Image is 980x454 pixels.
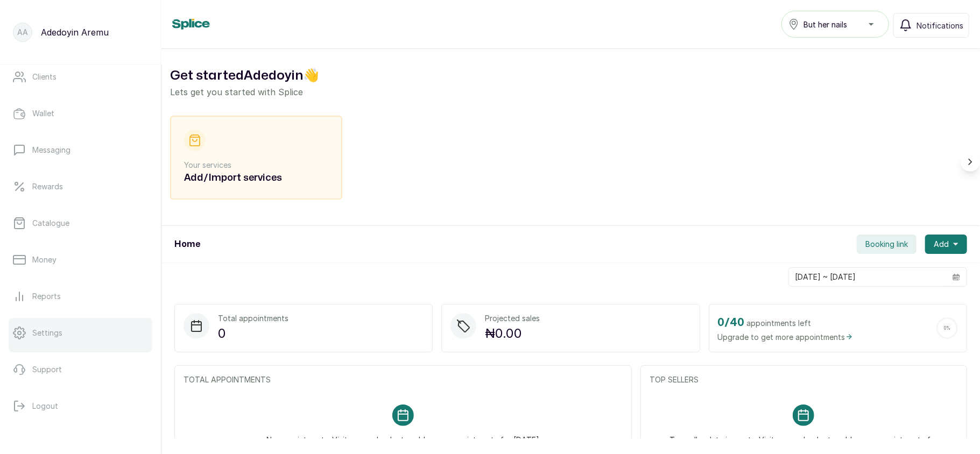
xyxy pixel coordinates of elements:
span: Upgrade to get more appointments [718,331,853,343]
span: appointments left [747,318,812,329]
p: Rewards [32,181,63,192]
p: TOTAL APPOINTMENTS [184,374,623,385]
p: Support [32,364,62,375]
button: Logout [9,391,152,421]
button: Booking link [857,235,916,254]
a: Support [9,354,152,385]
p: TOP SELLERS [650,374,958,385]
p: ₦0.00 [485,324,540,343]
p: 0 [218,324,288,343]
p: Your services [184,160,328,171]
p: Projected sales [485,313,540,324]
button: Notifications [893,13,969,38]
a: Money [9,245,152,275]
a: Reports [9,281,152,311]
h1: Home [174,238,200,251]
p: Money [32,254,57,265]
span: Notifications [916,20,963,31]
a: Clients [9,62,152,92]
p: Messaging [32,145,70,155]
p: Settings [32,328,62,338]
button: But her nails [781,11,889,38]
input: Select date [789,268,946,286]
p: No appointments. Visit your calendar to add some appointments for [DATE] [266,426,539,445]
p: AA [17,27,28,38]
button: Add [925,235,967,254]
h2: Get started Adedoyin 👋 [170,66,971,86]
p: Lets get you started with Splice [170,86,971,98]
p: Reports [32,291,61,302]
div: Your servicesAdd/Import services [170,116,342,200]
a: Rewards [9,172,152,202]
p: Total appointments [218,313,288,324]
a: Catalogue [9,208,152,238]
button: Scroll right [961,152,980,172]
p: Clients [32,72,57,82]
span: Add [934,239,949,250]
h2: 0 / 40 [718,314,745,331]
a: Settings [9,318,152,348]
p: Adedoyin Aremu [41,26,109,39]
p: Catalogue [32,218,69,229]
span: Booking link [865,239,908,250]
span: 0 % [944,326,950,331]
h2: Add/Import services [184,171,328,186]
a: Messaging [9,135,152,165]
a: Wallet [9,98,152,129]
span: But her nails [803,19,847,30]
p: Logout [32,401,58,412]
p: Wallet [32,108,54,119]
svg: calendar [953,273,960,281]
